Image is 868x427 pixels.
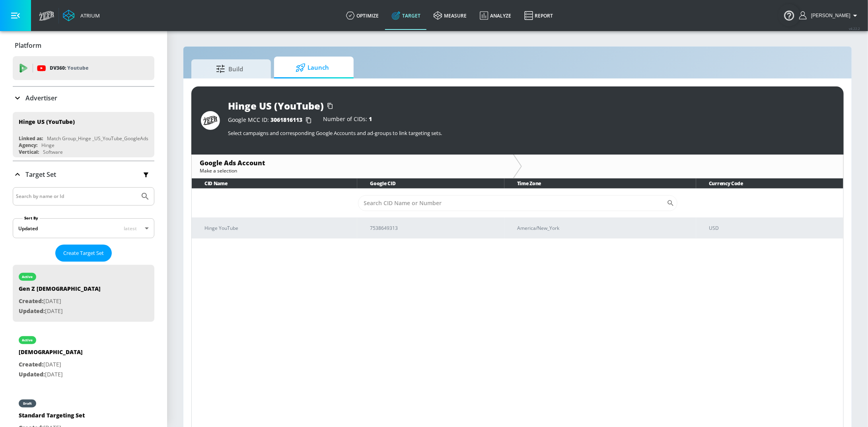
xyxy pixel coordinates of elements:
span: Create Target Set [63,249,104,258]
input: Search CID Name or Number [358,195,667,211]
div: active[DEMOGRAPHIC_DATA]Created:[DATE]Updated:[DATE] [13,328,154,385]
div: Atrium [77,12,100,19]
button: Open Resource Center [778,4,800,26]
a: measure [427,1,473,30]
span: Created: [19,297,43,305]
div: Gen Z [DEMOGRAPHIC_DATA] [19,285,101,296]
th: Currency Code [696,178,843,188]
div: activeGen Z [DEMOGRAPHIC_DATA]Created:[DATE]Updated:[DATE] [13,265,154,322]
p: USD [709,224,837,232]
div: Agency: [19,142,37,149]
div: Google Ads Account [200,159,505,167]
span: Build [199,59,260,78]
span: login as: stephanie.wolklin@zefr.com [808,13,850,18]
div: Hinge US (YouTube)Linked as:Match Group_Hinge _US_YouTube_GoogleAdsAgency:HingeVertical:Software [13,112,154,157]
div: Software [43,149,63,155]
span: 3061816113 [271,116,302,123]
button: Create Target Set [55,245,112,262]
div: Match Group_Hinge _US_YouTube_GoogleAds [47,135,148,142]
p: DV360: [50,64,88,72]
div: Hinge [41,142,54,149]
div: Standard Targeting Set [19,411,85,423]
p: Youtube [67,64,88,72]
span: Created: [19,360,43,368]
th: CID Name [192,178,357,188]
div: Updated [18,225,38,232]
div: Number of CIDs: [323,116,372,124]
div: Make a selection [200,167,505,174]
a: Atrium [63,10,100,22]
div: Vertical: [19,149,39,155]
div: Google Ads AccountMake a selection [192,155,513,178]
div: [DEMOGRAPHIC_DATA] [19,348,83,360]
a: optimize [340,1,385,30]
p: [DATE] [19,370,83,380]
div: active [22,338,33,342]
p: 7538649313 [370,224,498,232]
p: America/New_York [517,224,690,232]
p: [DATE] [19,296,101,306]
span: Updated: [19,370,45,378]
div: DV360: Youtube [13,56,154,80]
p: Select campaigns and corresponding Google Accounts and ad-groups to link targeting sets. [228,129,834,137]
p: Advertiser [25,94,57,102]
div: draft [23,402,32,405]
button: [PERSON_NAME] [799,11,860,20]
label: Sort By [23,215,40,221]
span: Updated: [19,307,45,315]
div: Google MCC ID: [228,116,315,124]
p: Platform [15,41,41,50]
input: Search by name or Id [16,191,136,202]
p: [DATE] [19,360,83,370]
p: Target Set [25,170,56,179]
div: Hinge US (YouTube) [228,99,324,112]
div: Target Set [13,161,154,188]
span: 1 [369,115,372,123]
p: [DATE] [19,306,101,316]
div: active [22,275,33,279]
a: Target [385,1,427,30]
a: Report [518,1,560,30]
span: latest [124,225,137,232]
div: Hinge US (YouTube) [19,118,75,125]
p: Hinge YouTube [204,224,351,232]
th: Time Zone [504,178,696,188]
span: Launch [282,58,343,77]
div: Linked as: [19,135,43,142]
div: Platform [13,34,154,57]
span: v 4.22.2 [849,26,860,31]
div: Search CID Name or Number [358,195,677,211]
a: Analyze [473,1,518,30]
th: Google CID [357,178,504,188]
div: Advertiser [13,87,154,109]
